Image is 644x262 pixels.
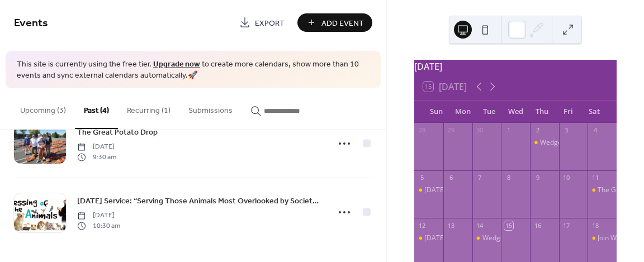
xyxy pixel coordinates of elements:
div: 28 [418,126,426,135]
button: Recurring (1) [118,88,179,128]
span: 10:30 am [77,221,120,231]
div: 30 [476,126,484,135]
div: 29 [447,126,455,135]
span: [DATE] Service: “Serving Those Animals Most Overlooked by Society” with Carolina Waterfowl Rescue [77,196,322,207]
div: [DATE] [414,60,617,73]
div: 3 [562,126,571,135]
div: Sat [581,101,608,123]
div: Wed [503,101,529,123]
div: 2 [533,126,542,135]
div: 5 [418,174,426,182]
div: 14 [476,221,484,230]
button: Upcoming (3) [11,88,75,128]
button: Past (4) [75,88,118,129]
div: 18 [591,221,599,230]
div: Wedgewood Monthly Meetup at the Open Kitchen [472,234,501,243]
span: The Great Potato Drop [77,127,158,139]
span: Add Event [321,17,364,29]
div: Join Wedgewood at NO KINGS 2 [588,234,617,243]
div: 4 [591,126,599,135]
div: The Great Potato Drop [588,185,617,195]
div: Sun [423,101,449,123]
div: Tue [476,101,502,123]
div: 11 [591,174,599,182]
a: The Great Potato Drop [77,126,158,139]
div: 17 [562,221,571,230]
div: Thu [529,101,555,123]
div: 8 [504,174,513,182]
div: 10 [562,174,571,182]
span: [DATE] [77,142,116,152]
div: 15 [504,221,513,230]
a: Export [231,13,293,32]
div: Mon [449,101,476,123]
div: 12 [418,221,426,230]
a: [DATE] Service: “Serving Those Animals Most Overlooked by Society” with Carolina Waterfowl Rescue [77,194,322,207]
div: Fri [555,101,581,123]
button: Add Event [297,13,372,32]
span: [DATE] [77,211,120,221]
div: 13 [447,221,455,230]
button: Submissions [179,88,241,128]
span: 9:30 am [77,152,116,162]
span: Export [255,17,285,29]
div: Sunday Service: “Religion and Culture Coming Together” with Beckee Garris of the Catawba Nation [414,234,443,243]
div: 1 [504,126,513,135]
div: Wedgewood Social Justice Book Club [530,138,559,147]
span: This site is currently using the free tier. to create more calendars, show more than 10 events an... [17,59,370,81]
a: Upgrade now [153,57,200,72]
div: 6 [447,174,455,182]
div: 16 [533,221,542,230]
div: Sunday Service: “Serving Those Animals Most Overlooked by Society” with Carolina Waterfowl Rescue [414,185,443,195]
span: Events [14,12,48,34]
div: Wedgewood Monthly Meetup at the Open Kitchen [482,234,636,243]
div: 9 [533,174,542,182]
div: 7 [476,174,484,182]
